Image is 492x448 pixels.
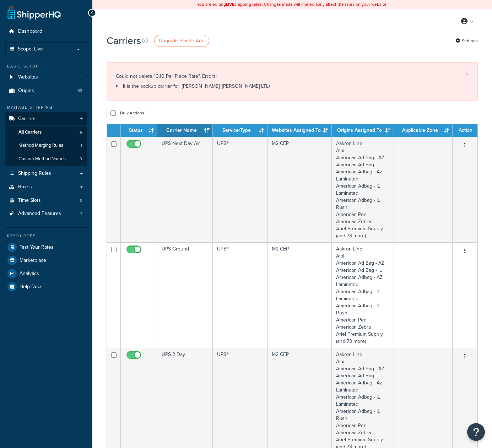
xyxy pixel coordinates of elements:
[5,194,87,207] li: Time Slots
[18,129,42,135] span: All Carriers
[80,156,82,162] span: 9
[20,244,54,250] span: Test Your Rates
[80,198,82,204] span: 0
[5,71,87,84] li: Websites
[5,126,87,139] a: All Carriers 6
[20,284,43,290] span: Help Docs
[5,84,87,97] a: Origins 83
[154,35,209,47] a: Upgrade Plan to Add
[394,124,453,137] th: Applicable Zone: activate to sort column ascending
[5,167,87,180] a: Shipping Rules
[81,74,82,80] span: 1
[20,258,46,264] span: Marketplace
[5,207,87,220] a: Advanced Features 7
[81,142,82,149] span: 1
[18,142,63,149] span: Method Merging Rules
[157,137,213,242] td: UPS Next Day Air
[453,124,477,137] th: Action
[20,271,39,277] span: Analytics
[267,137,332,242] td: M2 CEP
[213,242,268,348] td: UPS®
[18,116,36,122] span: Carriers
[5,207,87,220] li: Advanced Features
[5,254,87,267] a: Marketplace
[77,88,82,94] span: 83
[159,37,205,44] span: Upgrade Plan to Add
[226,1,234,7] b: LIVE
[107,34,141,48] h1: Carriers
[80,211,82,217] span: 7
[267,242,332,348] td: M2 CEP
[18,28,42,34] span: Dashboard
[332,242,394,348] td: Aakron Line Alpi American Ad Bag - AZ American Ad Bag - IL American Adbag - AZ Laminated American...
[213,124,268,137] th: Service/Type: activate to sort column ascending
[18,88,34,94] span: Origins
[467,423,485,441] button: Open Resource Center
[5,139,87,152] a: Method Merging Rules 1
[267,124,332,137] th: Websites Assigned To: activate to sort column ascending
[5,126,87,139] li: All Carriers
[80,129,82,135] span: 6
[18,156,66,162] span: Custom Method Names
[18,46,43,52] span: Scope: Live
[18,211,61,217] span: Advanced Features
[5,112,87,125] a: Carriers
[5,71,87,84] a: Websites 1
[5,267,87,280] a: Analytics
[5,84,87,97] li: Origins
[7,5,61,20] a: ShipperHQ Home
[5,25,87,38] a: Dashboard
[466,71,469,77] a: ×
[116,81,469,91] li: It is the backup carrier for: [PERSON_NAME]+[PERSON_NAME] LTL+
[455,36,478,46] a: Settings
[18,184,32,190] span: Boxes
[5,180,87,194] a: Boxes
[5,63,87,69] div: Basic Setup
[332,124,394,137] th: Origins Assigned To: activate to sort column ascending
[5,152,87,166] li: Custom Method Names
[5,280,87,293] a: Help Docs
[5,104,87,110] div: Manage Shipping
[116,71,469,91] div: Could not delete "0.10 Per Piece Rate". Errors:
[213,137,268,242] td: UPS®
[5,112,87,166] li: Carriers
[5,233,87,239] div: Resources
[18,198,41,204] span: Time Slots
[5,152,87,166] a: Custom Method Names 9
[332,137,394,242] td: Aakron Line Alpi American Ad Bag - AZ American Ad Bag - IL American Adbag - AZ Laminated American...
[157,242,213,348] td: UPS Ground
[18,171,51,177] span: Shipping Rules
[157,124,213,137] th: Carrier Name: activate to sort column ascending
[5,241,87,254] a: Test Your Rates
[121,124,157,137] th: Status: activate to sort column ascending
[5,139,87,152] li: Method Merging Rules
[18,74,38,80] span: Websites
[5,194,87,207] a: Time Slots 0
[107,108,148,118] button: Bulk Actions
